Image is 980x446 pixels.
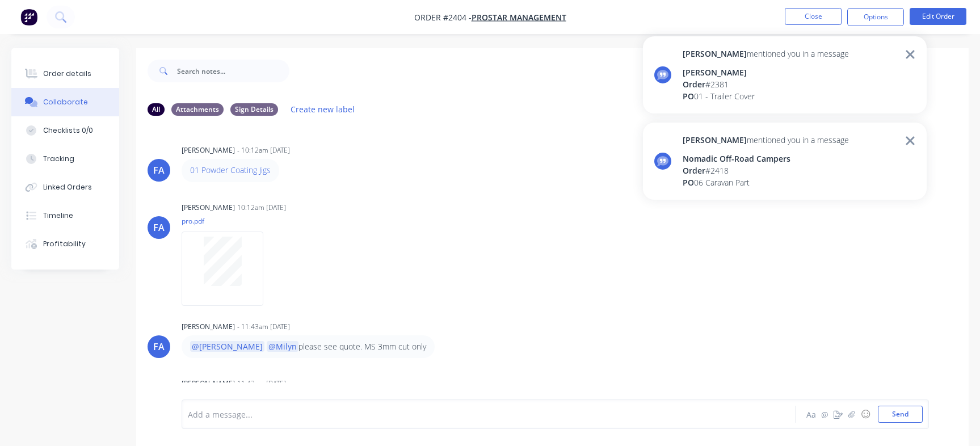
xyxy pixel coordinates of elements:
p: pro.pdf [182,216,275,226]
div: # 2418 [683,165,849,176]
div: 06 Caravan Part [683,176,849,188]
div: All [148,103,165,116]
div: [PERSON_NAME] [182,322,235,332]
input: Search notes... [177,60,289,82]
div: [PERSON_NAME] [182,378,235,389]
div: Collaborate [43,97,88,107]
a: 01 Powder Coating Jigs [190,165,271,175]
span: [PERSON_NAME] [683,48,747,59]
div: Order details [43,69,91,79]
div: Profitability [43,239,86,249]
div: Attachments [171,103,224,116]
span: Order [683,165,705,176]
button: Profitability [11,230,119,258]
span: @[PERSON_NAME] [190,341,264,352]
div: Nomadic Off-Road Campers [683,153,849,165]
span: [PERSON_NAME] [683,134,747,145]
p: please see quote. MS 3mm cut only [190,341,426,352]
div: - 10:12am [DATE] [237,145,290,155]
button: Linked Orders [11,173,119,201]
span: Order #2404 - [414,12,472,23]
button: Order details [11,60,119,88]
div: 01 - Trailer Cover [683,90,849,102]
button: @ [818,407,831,421]
div: 11:43am [DATE] [237,378,286,389]
button: Edit Order [910,8,966,25]
div: # 2381 [683,78,849,90]
div: Checklists 0/0 [43,125,93,136]
div: Tracking [43,154,74,164]
span: PO [683,91,694,102]
div: FA [153,163,165,177]
a: ProStar Management [472,12,566,23]
div: FA [153,340,165,354]
div: mentioned you in a message [683,48,849,60]
button: Close [785,8,842,25]
button: Options [847,8,904,26]
div: [PERSON_NAME] [182,145,235,155]
span: Order [683,79,705,90]
div: FA [153,221,165,234]
button: Aa [804,407,818,421]
div: Sign Details [230,103,278,116]
div: [PERSON_NAME] [182,203,235,213]
div: 10:12am [DATE] [237,203,286,213]
div: [PERSON_NAME] [683,66,849,78]
span: @Milyn [267,341,298,352]
button: Collaborate [11,88,119,116]
button: Checklists 0/0 [11,116,119,145]
img: Factory [20,9,37,26]
button: Tracking [11,145,119,173]
span: PO [683,177,694,188]
div: Linked Orders [43,182,92,192]
button: Send [878,406,923,423]
button: ☺ [859,407,872,421]
div: - 11:43am [DATE] [237,322,290,332]
button: Create new label [285,102,361,117]
div: mentioned you in a message [683,134,849,146]
button: Timeline [11,201,119,230]
div: Timeline [43,211,73,221]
